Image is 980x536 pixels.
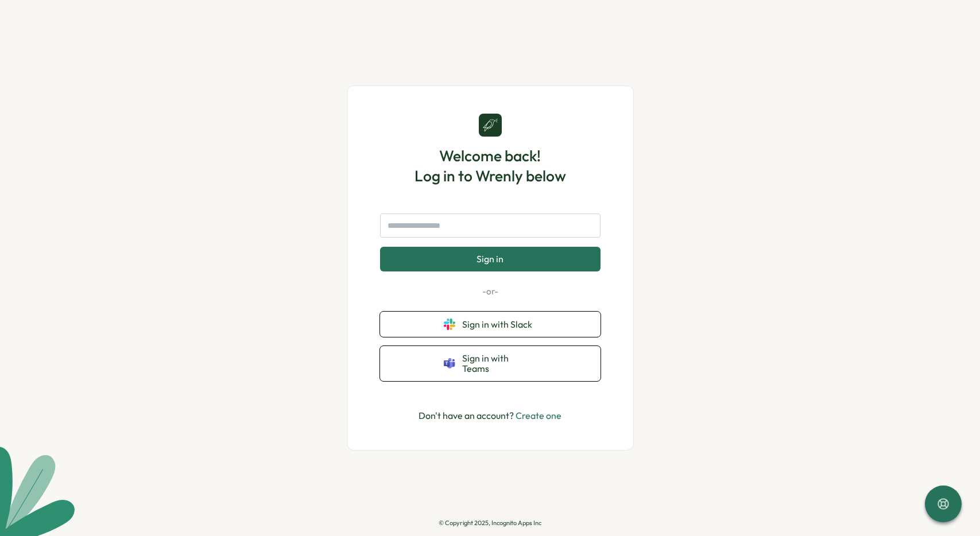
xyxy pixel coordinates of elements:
[462,353,537,374] span: Sign in with Teams
[380,312,601,337] button: Sign in with Slack
[415,146,566,186] h1: Welcome back! Log in to Wrenly below
[380,346,601,381] button: Sign in with Teams
[380,285,601,298] p: -or-
[419,409,561,423] p: Don't have an account?
[477,254,503,264] span: Sign in
[516,410,561,421] a: Create one
[380,247,601,271] button: Sign in
[462,319,537,329] span: Sign in with Slack
[439,519,541,527] p: © Copyright 2025, Incognito Apps Inc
